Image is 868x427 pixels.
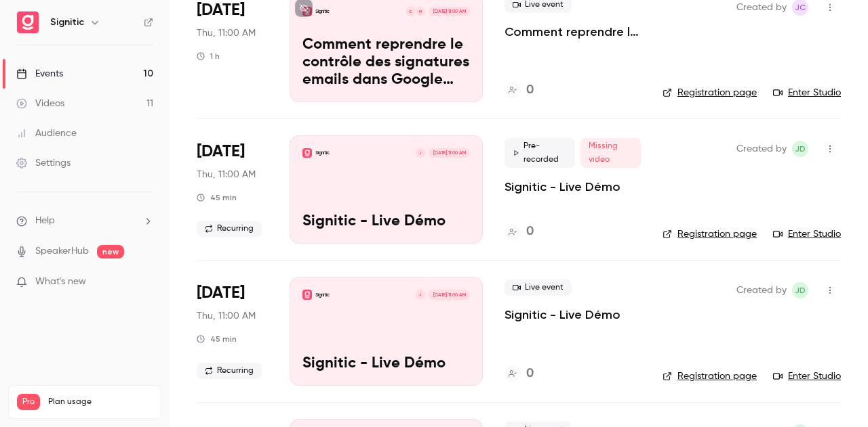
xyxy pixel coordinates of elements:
a: Comment reprendre le contrôle des signatures emails dans Google Workspace ? [505,24,641,40]
a: 0 [505,365,534,383]
p: Comment reprendre le contrôle des signatures emails dans Google Workspace ? [302,37,470,89]
a: Registration page [663,86,757,99]
span: JD [795,282,806,298]
p: Signitic [315,292,330,298]
span: new [97,245,124,259]
iframe: Noticeable Trigger [137,276,153,288]
span: Live event [505,279,572,296]
a: 0 [505,81,534,99]
li: help-dropdown-opener [16,214,153,228]
div: Videos [16,97,64,110]
div: J [415,148,426,158]
a: Signitic - Live DémoSigniticJ[DATE] 11:00 AMSignitic - Live Démo [290,277,483,385]
a: Enter Studio [773,86,841,99]
div: 1 h [197,51,220,62]
a: SpeakerHub [35,244,89,259]
p: Signitic - Live Démo [302,213,470,231]
h6: Signitic [50,16,84,29]
img: Signitic [17,12,39,33]
span: [DATE] [197,282,245,304]
div: Settings [16,156,71,170]
span: Joris Dulac [792,141,808,157]
h4: 0 [526,365,534,383]
span: Recurring [197,363,262,379]
span: Joris Dulac [792,282,808,298]
a: Enter Studio [773,369,841,383]
a: Enter Studio [773,227,841,241]
span: Help [35,214,55,228]
span: [DATE] 11:00 AM [429,7,469,16]
span: Created by [736,141,787,157]
div: Events [16,67,63,81]
p: Signitic [315,8,330,15]
div: C [405,6,416,17]
span: JD [795,141,806,157]
p: Signitic - Live Démo [302,355,470,373]
span: [DATE] 11:00 AM [429,148,469,158]
span: What's new [35,275,86,289]
div: M [415,6,426,17]
span: Pre-recorded [505,138,575,168]
span: Created by [736,282,787,298]
div: Dec 11 Thu, 11:00 AM (Europe/Paris) [197,135,268,244]
span: Thu, 11:00 AM [197,309,256,323]
div: J [415,289,426,300]
a: Registration page [663,227,757,241]
a: 0 [505,223,534,241]
h4: 0 [526,81,534,99]
a: Signitic - Live Démo [505,179,620,195]
img: Signitic - Live Démo [302,148,312,158]
span: [DATE] [197,141,245,162]
div: Dec 18 Thu, 11:00 AM (Europe/Paris) [197,277,268,385]
span: Thu, 11:00 AM [197,26,256,40]
span: Recurring [197,221,262,237]
p: Signitic [315,150,330,156]
h4: 0 [526,223,534,241]
span: Thu, 11:00 AM [197,168,256,181]
div: Audience [16,127,77,140]
div: 45 min [197,192,237,203]
span: Pro [17,394,40,410]
img: Signitic - Live Démo [302,290,312,299]
a: Registration page [663,369,757,383]
span: Plan usage [48,397,153,407]
a: Signitic - Live DémoSigniticJ[DATE] 11:00 AMSignitic - Live Démo [290,135,483,244]
span: Missing video [580,138,641,168]
div: 45 min [197,334,237,344]
a: Signitic - Live Démo [505,307,620,323]
span: [DATE] 11:00 AM [429,290,469,299]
